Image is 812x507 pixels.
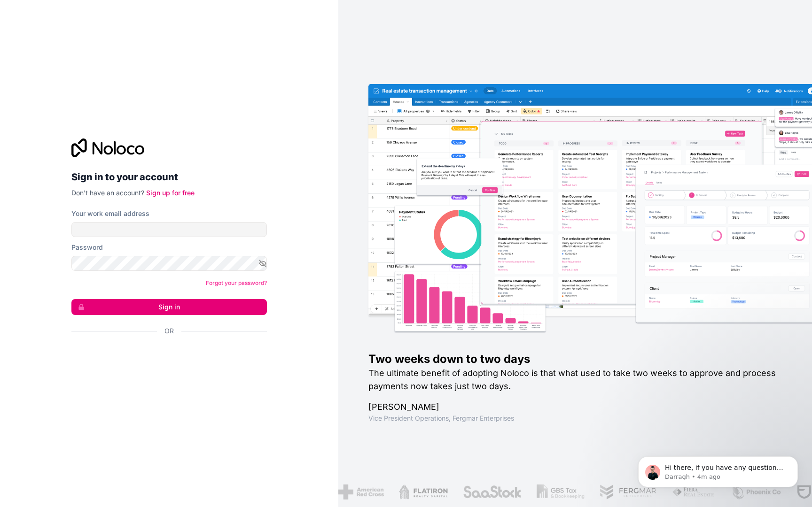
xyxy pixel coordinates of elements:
[146,189,195,197] a: Sign up for free
[461,484,520,499] img: /assets/saastock-C6Zbiodz.png
[535,484,583,499] img: /assets/gbstax-C-GtDUiK.png
[71,222,267,237] input: Email address
[71,169,267,185] h2: Sign in to your account
[71,299,267,315] button: Sign in
[71,243,103,252] label: Password
[368,352,782,367] h1: Two weeks down to two days
[71,256,267,271] input: Password
[164,326,174,336] span: Or
[624,437,812,502] iframe: Intercom notifications message
[397,484,446,499] img: /assets/flatiron-C8eUkumj.png
[206,279,267,286] a: Forgot your password?
[336,484,382,499] img: /assets/american-red-cross-BAupjrZR.png
[71,209,149,218] label: Your work email address
[67,346,264,367] iframe: Bouton "Se connecter avec Google"
[598,484,655,499] img: /assets/fergmar-CudnrXN5.png
[368,367,782,393] h2: The ultimate benefit of adopting Noloco is that what used to take two weeks to approve and proces...
[368,400,782,414] h1: [PERSON_NAME]
[71,189,144,197] span: Don't have an account?
[368,414,782,423] h1: Vice President Operations , Fergmar Enterprises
